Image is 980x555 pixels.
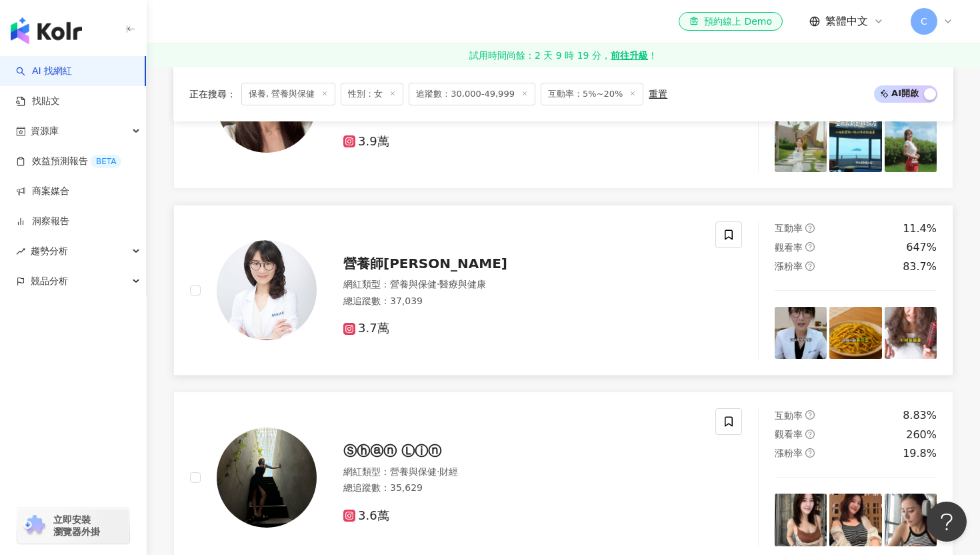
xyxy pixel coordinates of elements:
img: post-image [775,307,827,359]
span: 營養與保健 [390,466,437,477]
span: question-circle [805,261,815,271]
img: post-image [885,119,937,171]
a: KOL Avatar營養師[PERSON_NAME]網紅類型：營養與保健·醫療與健康總追蹤數：37,0393.7萬互動率question-circle11.4%觀看率question-circl... [173,205,953,376]
div: 總追蹤數 ： 37,039 [343,295,699,308]
span: Ⓢⓗⓐⓝ Ⓛⓘⓝ [343,443,441,459]
div: 11.4% [903,221,937,236]
img: chrome extension [21,515,47,536]
a: 洞察報告 [16,215,69,228]
div: 19.8% [903,446,937,461]
span: 漲粉率 [775,261,803,271]
img: post-image [885,494,937,546]
span: 營養與保健 [390,279,437,290]
a: 找貼文 [16,95,60,108]
span: rise [16,247,25,256]
div: 83.7% [903,259,937,274]
div: 647% [906,240,937,255]
span: 漲粉率 [775,448,803,458]
span: · [437,279,439,290]
span: 觀看率 [775,429,803,440]
span: 觀看率 [775,242,803,253]
div: 260% [906,428,937,442]
span: 財經 [439,466,458,477]
a: 試用時間尚餘：2 天 9 時 19 分，前往升級！ [147,43,980,67]
img: KOL Avatar [217,428,317,528]
span: C [921,14,927,29]
span: 互動率 [775,223,803,233]
span: 保養, 營養與保健 [241,83,335,105]
span: 3.6萬 [343,509,389,523]
img: logo [11,17,82,44]
a: 預約線上 Demo [679,12,783,31]
div: 預約線上 Demo [689,15,772,28]
span: 3.9萬 [343,135,389,149]
span: 正在搜尋 ： [189,89,236,99]
span: 互動率：5%~20% [541,83,643,105]
a: 效益預測報告BETA [16,155,121,168]
span: question-circle [805,430,815,439]
span: 趨勢分析 [31,236,68,266]
div: 總追蹤數 ： 35,629 [343,482,699,495]
img: post-image [775,119,827,171]
img: post-image [775,494,827,546]
strong: 前往升級 [611,49,648,62]
div: 網紅類型 ： [343,466,699,479]
img: post-image [829,307,881,359]
span: 醫療與健康 [439,279,486,290]
span: · [437,466,439,477]
span: 繁體中文 [825,14,868,29]
a: searchAI 找網紅 [16,65,72,78]
span: 競品分析 [31,266,68,296]
span: 資源庫 [31,116,59,146]
div: 重置 [649,89,667,99]
div: 網紅類型 ： [343,278,699,292]
span: question-circle [805,410,815,420]
img: KOL Avatar [217,240,317,340]
img: post-image [829,494,881,546]
span: question-circle [805,223,815,233]
a: chrome extension立即安裝 瀏覽器外掛 [17,508,129,544]
span: question-circle [805,448,815,458]
a: 商案媒合 [16,185,69,198]
img: post-image [829,119,881,171]
span: 立即安裝 瀏覽器外掛 [53,514,100,538]
div: 8.83% [903,408,937,423]
span: question-circle [805,242,815,251]
span: 互動率 [775,410,803,421]
span: 3.7萬 [343,322,389,336]
span: 追蹤數：30,000-49,999 [409,83,535,105]
span: 性別：女 [341,83,403,105]
span: 營養師[PERSON_NAME] [343,255,507,271]
img: post-image [885,307,937,359]
iframe: Help Scout Beacon - Open [927,502,967,542]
